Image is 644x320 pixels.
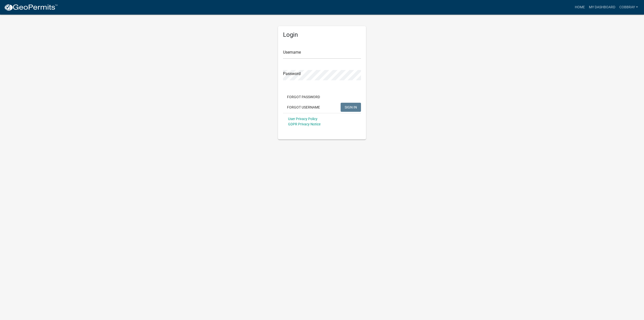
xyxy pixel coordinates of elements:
a: Home [573,3,587,12]
button: Forgot Username [283,103,324,112]
a: cobbray [617,3,640,12]
a: User Privacy Policy [288,117,317,121]
button: SIGN IN [341,103,361,112]
a: GDPR Privacy Notice [288,122,320,126]
span: SIGN IN [345,105,357,109]
button: Forgot Password [283,92,324,101]
a: My Dashboard [587,3,617,12]
h5: Login [283,31,361,39]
